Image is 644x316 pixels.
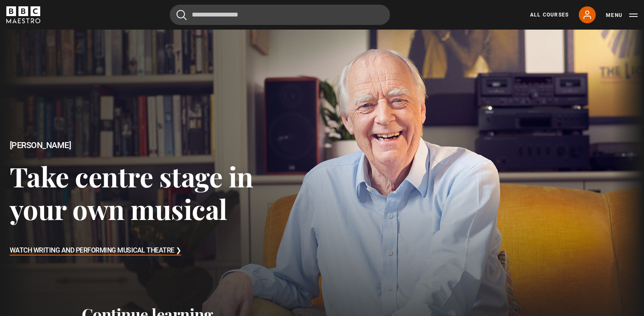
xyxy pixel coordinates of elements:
[530,11,569,19] a: All Courses
[10,245,181,257] h3: Watch Writing and Performing Musical Theatre ❯
[170,5,390,25] input: Search
[606,11,638,19] button: Toggle navigation
[10,140,258,150] h2: [PERSON_NAME]
[177,10,187,20] button: Submit the search query
[6,6,40,23] svg: BBC Maestro
[10,160,258,225] h3: Take centre stage in your own musical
